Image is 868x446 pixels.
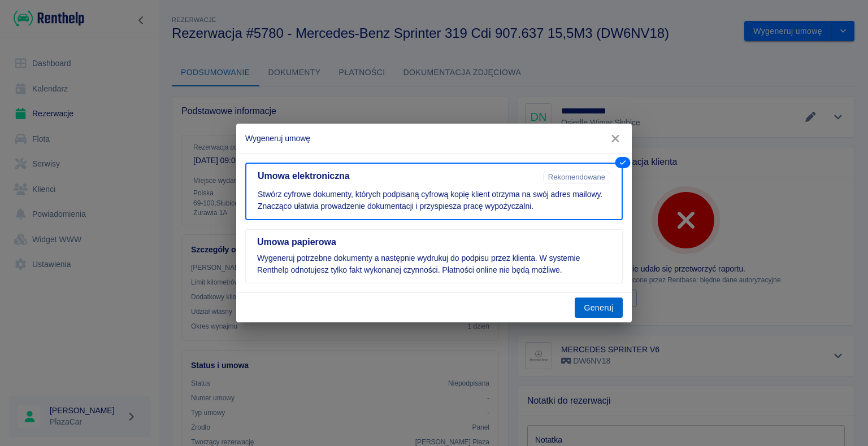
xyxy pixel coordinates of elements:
p: Wygeneruj potrzebne dokumenty a następnie wydrukuj do podpisu przez klienta. W systemie Renthelp ... [257,252,611,276]
button: Umowa papierowaWygeneruj potrzebne dokumenty a następnie wydrukuj do podpisu przez klienta. W sys... [245,229,623,283]
span: Rekomendowane [544,173,610,181]
h5: Umowa elektroniczna [258,170,539,182]
h2: Wygeneruj umowę [236,124,632,153]
button: Generuj [575,298,623,318]
p: Stwórz cyfrowe dokumenty, których podpisaną cyfrową kopię klient otrzyma na swój adres mailowy. Z... [258,189,610,212]
h5: Umowa papierowa [257,237,611,248]
button: Umowa elektronicznaRekomendowaneStwórz cyfrowe dokumenty, których podpisaną cyfrową kopię klient ... [245,163,623,220]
